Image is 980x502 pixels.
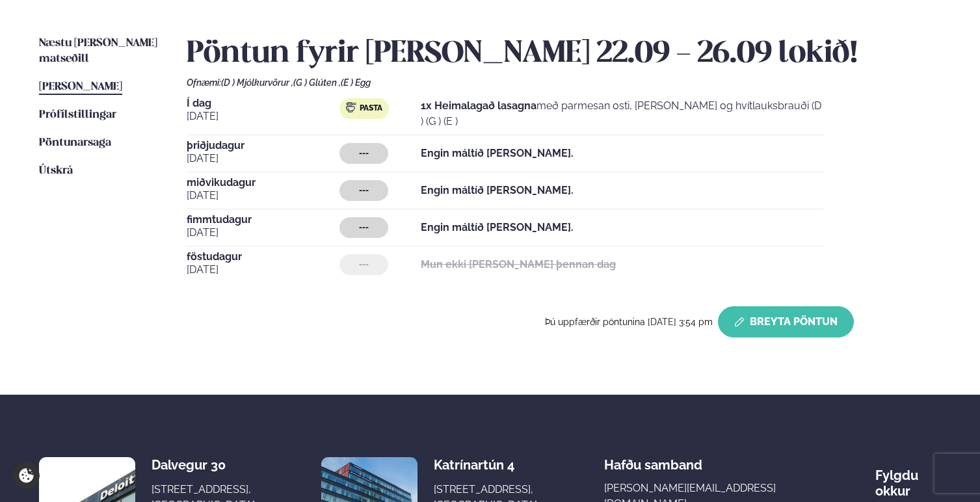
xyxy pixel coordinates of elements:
span: Pasta [360,103,382,114]
a: Pöntunarsaga [39,135,111,151]
img: pasta.svg [346,102,356,112]
a: [PERSON_NAME] [39,79,122,95]
a: Prófílstillingar [39,107,116,123]
div: Ofnæmi: [187,77,941,88]
span: [DATE] [187,151,339,166]
span: Útskrá [39,165,73,176]
a: Útskrá [39,163,73,179]
div: Fylgdu okkur [875,457,941,499]
strong: Engin máltíð [PERSON_NAME]. [421,184,574,196]
span: [DATE] [187,225,339,241]
span: [PERSON_NAME] [39,81,122,92]
span: [DATE] [187,188,339,204]
a: Næstu [PERSON_NAME] matseðill [39,36,161,67]
span: Næstu [PERSON_NAME] matseðill [39,38,157,64]
div: Katrínartún 4 [434,457,537,473]
span: --- [359,259,369,270]
span: (E ) Egg [341,77,371,88]
span: Hafðu samband [604,447,702,473]
span: Í dag [187,98,339,109]
span: [DATE] [187,109,339,124]
span: (D ) Mjólkurvörur , [221,77,293,88]
span: Prófílstillingar [39,109,116,120]
span: --- [359,148,369,159]
strong: Engin máltíð [PERSON_NAME]. [421,147,574,159]
span: [DATE] [187,262,339,278]
span: --- [359,185,369,196]
span: --- [359,222,369,233]
span: föstudagur [187,252,339,262]
strong: Mun ekki [PERSON_NAME] þennan dag [421,258,616,271]
span: þriðjudagur [187,140,339,151]
strong: Engin máltíð [PERSON_NAME]. [421,221,574,233]
span: fimmtudagur [187,215,339,225]
a: Cookie settings [13,462,40,489]
span: Þú uppfærðir pöntunina [DATE] 3:54 pm [545,317,713,327]
p: með parmesan osti, [PERSON_NAME] og hvítlauksbrauði (D ) (G ) (E ) [421,98,824,129]
span: Pöntunarsaga [39,137,111,148]
button: Breyta Pöntun [718,306,854,337]
h2: Pöntun fyrir [PERSON_NAME] 22.09 - 26.09 lokið! [187,36,941,72]
span: (G ) Glúten , [293,77,341,88]
span: miðvikudagur [187,178,339,188]
strong: 1x Heimalagað lasagna [421,99,536,112]
div: Dalvegur 30 [152,457,255,473]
